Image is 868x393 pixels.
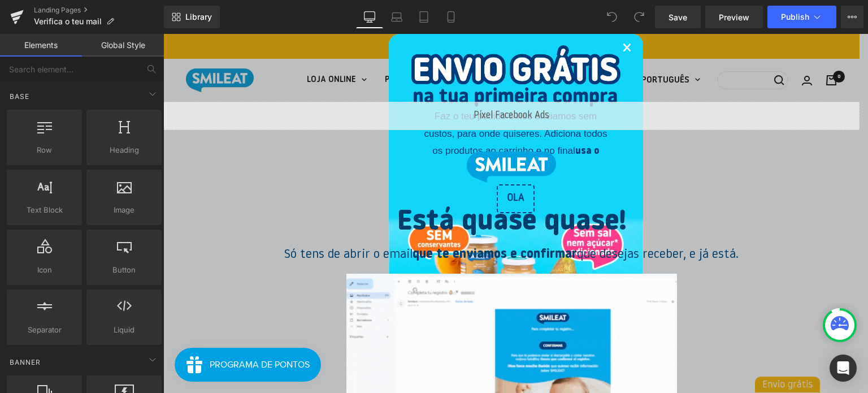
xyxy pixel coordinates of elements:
[34,17,102,26] span: Verifica o teu mail
[10,144,79,156] span: Row
[90,324,158,336] span: Liquid
[601,6,623,28] button: Undo
[249,214,414,227] strong: que te enviamos e confirmar
[705,6,763,28] a: Preview
[437,6,465,28] a: Mobile
[8,91,31,102] span: Base
[830,355,857,382] div: Open Intercom Messenger
[628,6,650,28] button: Redo
[164,6,220,28] a: New Library
[767,6,836,28] button: Publish
[18,165,679,214] h1: Está quase quase!
[34,6,164,15] a: Landing Pages
[10,264,79,276] span: Icon
[719,11,749,23] span: Preview
[185,12,212,22] span: Library
[669,11,687,23] span: Save
[90,204,158,216] span: Image
[74,214,622,228] p: Só tens de abrir o email que desejas receber, e já está.
[8,357,42,368] span: Banner
[841,6,863,28] button: More
[781,12,809,21] span: Publish
[10,204,79,216] span: Text Block
[356,6,383,28] a: Desktop
[10,324,79,336] span: Separator
[383,6,410,28] a: Laptop
[11,314,158,348] iframe: Button to open loyalty program pop-up
[90,144,158,156] span: Heading
[410,6,437,28] a: Tablet
[90,264,158,276] span: Button
[82,34,164,57] a: Global Style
